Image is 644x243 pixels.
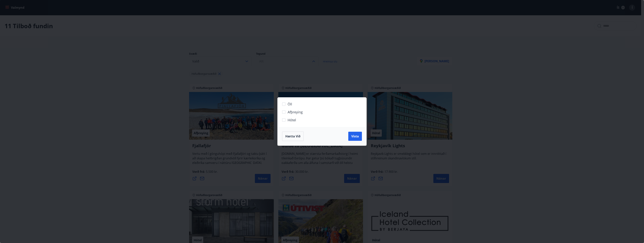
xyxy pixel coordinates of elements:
[288,110,303,114] span: Afþreying
[288,102,292,107] span: Öll
[288,118,296,122] span: Hótel
[282,132,304,141] button: Hætta við
[285,134,300,138] span: Hætta við
[348,132,362,141] button: Vista
[351,134,359,138] span: Vista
